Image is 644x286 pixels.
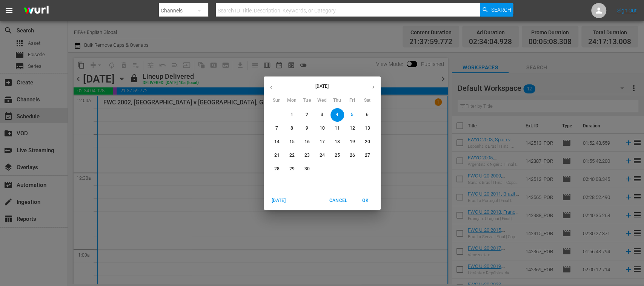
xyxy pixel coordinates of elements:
p: 16 [304,139,309,145]
button: 2 [300,108,314,122]
span: [DATE] [270,197,288,205]
span: Search [491,3,511,17]
button: 20 [361,135,374,149]
button: 26 [346,149,359,162]
span: Mon [285,97,299,104]
button: 8 [285,122,299,135]
button: 6 [361,108,374,122]
p: 7 [275,125,278,132]
p: 23 [304,152,309,159]
p: 11 [334,125,340,132]
span: OK [357,197,375,205]
button: 16 [300,135,314,149]
button: 3 [315,108,329,122]
p: 2 [306,112,308,118]
p: 5 [351,112,354,118]
span: menu [5,6,14,15]
button: 12 [346,122,359,135]
p: 24 [319,152,324,159]
button: 22 [285,149,299,162]
span: Tue [300,97,314,104]
button: Cancel [326,194,350,207]
p: 1 [290,112,293,118]
button: 10 [315,122,329,135]
button: 18 [330,135,344,149]
p: [DATE] [278,83,366,90]
p: 19 [349,139,355,145]
p: 6 [366,112,369,118]
button: 14 [270,135,284,149]
button: 13 [361,122,374,135]
p: 14 [274,139,279,145]
button: 15 [285,135,299,149]
span: Wed [315,97,329,104]
p: 29 [289,166,294,172]
p: 25 [334,152,340,159]
button: 27 [361,149,374,162]
p: 22 [289,152,294,159]
button: [DATE] [267,194,291,207]
p: 13 [364,125,370,132]
p: 3 [321,112,323,118]
button: OK [354,194,378,207]
p: 27 [364,152,370,159]
p: 10 [319,125,324,132]
img: ans4CAIJ8jUAAAAAAAAAAAAAAAAAAAAAAAAgQb4GAAAAAAAAAAAAAAAAAAAAAAAAJMjXAAAAAAAAAAAAAAAAAAAAAAAAgAT5G... [18,2,54,20]
button: 7 [270,122,284,135]
button: 19 [346,135,359,149]
span: Sun [270,97,284,104]
span: Fri [346,97,359,104]
button: 11 [330,122,344,135]
button: 17 [315,135,329,149]
p: 18 [334,139,340,145]
button: 29 [285,162,299,176]
button: 23 [300,149,314,162]
span: Sat [361,97,374,104]
p: 15 [289,139,294,145]
p: 8 [290,125,293,132]
p: 30 [304,166,309,172]
button: 5 [346,108,359,122]
p: 17 [319,139,324,145]
button: 1 [285,108,299,122]
p: 21 [274,152,279,159]
p: 9 [306,125,308,132]
a: Sign Out [617,8,637,14]
button: 24 [315,149,329,162]
button: 28 [270,162,284,176]
p: 20 [364,139,370,145]
button: 30 [300,162,314,176]
p: 4 [336,112,338,118]
span: Thu [330,97,344,104]
span: Cancel [329,197,347,205]
button: 25 [330,149,344,162]
button: 4 [330,108,344,122]
button: 9 [300,122,314,135]
button: 21 [270,149,284,162]
p: 28 [274,166,279,172]
p: 12 [349,125,355,132]
p: 26 [349,152,355,159]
